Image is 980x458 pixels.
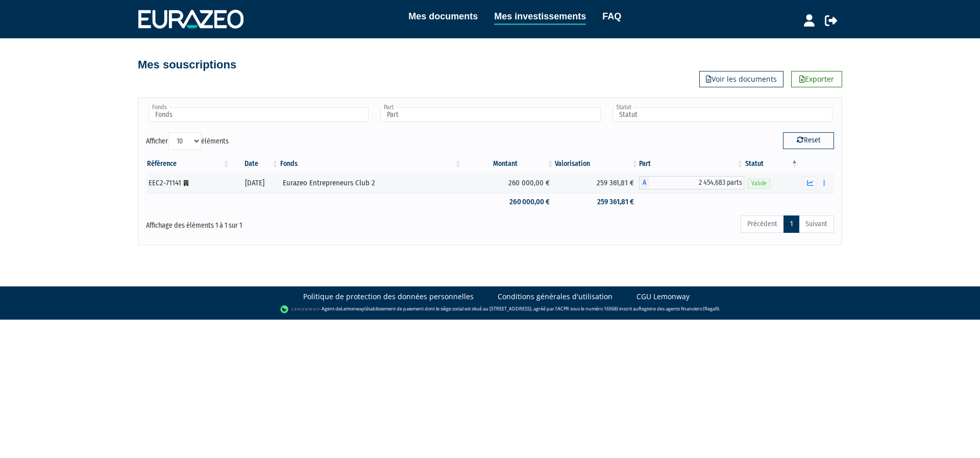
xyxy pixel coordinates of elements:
[146,155,231,173] th: Référence : activer pour trier la colonne par ordre croissant
[748,179,770,188] span: Valide
[184,180,188,186] i: [Français] Personne morale
[783,215,799,233] a: 1
[498,292,612,302] a: Conditions générales d'utilisation
[639,176,649,189] span: A
[138,10,243,28] img: 1732889491-logotype_eurazeo_blanc_rvb.png
[639,305,719,312] a: Registre des agents financiers (Regafi)
[408,9,478,23] a: Mes documents
[303,292,474,302] a: Politique de protection des données personnelles
[699,71,783,87] a: Voir les documents
[744,155,799,173] th: Statut : activer pour trier la colonne par ordre d&eacute;croissant
[231,155,280,173] th: Date: activer pour trier la colonne par ordre croissant
[555,173,640,193] td: 259 361,81 €
[783,132,834,149] button: Reset
[149,178,227,188] div: EEC2-71141
[279,155,462,173] th: Fonds: activer pour trier la colonne par ordre croissant
[10,304,970,315] div: - Agent de (établissement de paiement dont le siège social est situé au [STREET_ADDRESS], agréé p...
[283,178,459,188] div: Eurazeo Entrepreneurs Club 2
[462,173,554,193] td: 260 000,00 €
[146,214,424,231] div: Affichage des éléments 1 à 1 sur 1
[168,132,201,150] select: Afficheréléments
[462,193,554,211] td: 260 000,00 €
[741,215,784,233] a: Précédent
[462,155,554,173] th: Montant: activer pour trier la colonne par ordre croissant
[555,155,640,173] th: Valorisation: activer pour trier la colonne par ordre croissant
[639,176,744,189] div: A - Eurazeo Entrepreneurs Club 2
[146,132,229,150] label: Afficher éléments
[555,193,640,211] td: 259 361,81 €
[234,178,276,188] div: [DATE]
[639,155,744,173] th: Part: activer pour trier la colonne par ordre croissant
[280,304,320,315] img: logo-lemonway.png
[649,176,744,189] span: 2 454,683 parts
[138,59,236,71] h4: Mes souscriptions
[799,215,834,233] a: Suivant
[494,9,586,25] a: Mes investissements
[791,71,842,87] a: Exporter
[602,9,621,23] a: FAQ
[636,292,690,302] a: CGU Lemonway
[341,305,364,312] a: Lemonway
